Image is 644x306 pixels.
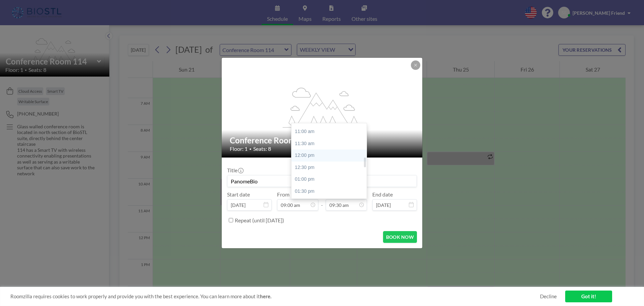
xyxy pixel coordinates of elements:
[291,126,370,138] div: 11:00 am
[227,167,243,174] label: Title
[10,293,540,300] span: Roomzilla requires cookies to work properly and provide you with the best experience. You can lea...
[291,138,370,150] div: 11:30 am
[227,175,417,187] input: Sharla's reservation
[372,191,393,198] label: End date
[235,217,284,224] label: Repeat (until [DATE])
[260,293,271,299] a: here.
[291,173,370,185] div: 01:00 pm
[277,191,289,198] label: From
[540,293,557,300] a: Decline
[230,135,415,145] h2: Conference Room 114
[321,193,323,208] span: -
[383,231,417,243] button: BOOK NOW
[291,198,370,210] div: 02:00 pm
[291,162,370,174] div: 12:30 pm
[227,191,250,198] label: Start date
[230,145,248,152] span: Floor: 1
[291,185,370,198] div: 01:30 pm
[291,149,370,162] div: 12:00 pm
[253,145,271,152] span: Seats: 8
[565,291,612,302] a: Got it!
[249,146,252,151] span: •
